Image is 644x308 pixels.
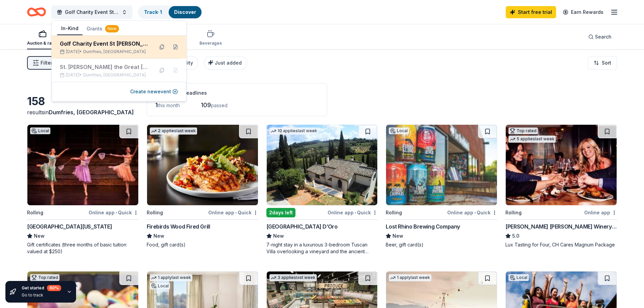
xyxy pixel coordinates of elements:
a: Image for Villa Sogni D’Oro10 applieslast week2days leftOnline app•Quick[GEOGRAPHIC_DATA] D’OroNe... [266,124,378,255]
span: New [392,232,403,240]
span: Sort [602,59,611,67]
span: New [153,232,164,240]
div: 10 applies last week [269,127,318,135]
span: 1 [155,101,158,109]
div: Beer, gift card(s) [386,241,497,248]
div: Gift certificates (three months of basic tuition valued at $250) [27,241,139,255]
div: Rolling [147,209,163,217]
div: [GEOGRAPHIC_DATA][US_STATE] [27,222,112,231]
div: Rolling [27,209,43,217]
div: [GEOGRAPHIC_DATA] D’Oro [266,222,338,231]
div: Food, gift card(s) [147,241,258,248]
span: • [355,210,356,215]
span: Dumfries, [GEOGRAPHIC_DATA] [83,49,146,54]
div: Top rated [30,274,59,281]
div: New [105,25,119,32]
button: Search [583,30,617,44]
button: Grants [82,23,123,35]
div: Rolling [505,209,522,217]
div: Top rated [508,127,538,134]
div: Online app Quick [208,208,258,217]
a: Image for Lost Rhino Brewing CompanyLocalRollingOnline app•QuickLost Rhino Brewing CompanyNewBeer... [386,124,497,248]
button: Beverages [199,27,222,49]
span: New [273,232,284,240]
div: 60 % [47,285,61,291]
div: 1 apply last week [389,274,431,281]
a: Earn Rewards [559,6,607,18]
a: Image for Cooper's Hawk Winery and RestaurantsTop rated5 applieslast weekRollingOnline app[PERSON... [505,124,617,248]
div: results [27,108,139,116]
button: Golf Charity Event St [PERSON_NAME] the Great [51,5,133,19]
span: Just added [215,60,242,66]
a: Discover [174,9,196,15]
a: Image for Firebirds Wood Fired Grill2 applieslast weekRollingOnline app•QuickFirebirds Wood Fired... [147,124,258,248]
button: Filter2 [27,56,58,70]
img: Image for Villa Sogni D’Oro [267,125,378,205]
div: Online app [584,208,617,217]
span: • [474,210,476,215]
div: 2 days left [266,208,295,217]
div: Get started [22,285,61,291]
a: Image for Greater Washington Dance CenterLocalRollingOnline app•Quick[GEOGRAPHIC_DATA][US_STATE]N... [27,124,139,255]
div: Online app Quick [447,208,497,217]
div: 158 [27,95,139,108]
img: Image for Cooper's Hawk Winery and Restaurants [506,125,617,205]
img: Image for Greater Washington Dance Center [27,125,138,205]
div: Local [30,127,50,134]
button: Create newevent [130,88,178,96]
button: Track· 1Discover [138,5,202,19]
div: [DATE] • [60,72,148,78]
div: 5 applies last week [508,136,556,143]
div: Rolling [386,209,402,217]
button: Just added [204,56,247,70]
span: Search [595,33,612,41]
a: Home [27,4,46,20]
button: In-Kind [57,22,82,35]
img: Image for Firebirds Wood Fired Grill [147,125,258,205]
div: Local [389,127,409,134]
div: Local [508,274,529,281]
span: Golf Charity Event St [PERSON_NAME] the Great [65,8,119,16]
span: 109 [201,101,211,109]
span: Dumfries, [GEOGRAPHIC_DATA] [49,109,134,116]
div: Local [150,283,170,289]
div: Application deadlines [155,89,319,97]
img: Image for Lost Rhino Brewing Company [386,125,497,205]
div: 7-night stay in a luxurious 3-bedroom Tuscan Villa overlooking a vineyard and the ancient walled ... [266,241,378,255]
div: Beverages [199,41,222,46]
div: [DATE] • [60,49,148,54]
div: Lux Tasting for Four, CH Cares Magnum Package [505,241,617,248]
div: Firebirds Wood Fired Grill [147,222,210,231]
span: New [34,232,45,240]
a: Track· 1 [144,9,162,15]
div: St. [PERSON_NAME] the Great [DATE] Gala [60,63,148,71]
button: Auction & raffle [27,27,58,49]
span: Filter [41,59,52,67]
span: in [44,109,134,116]
div: 2 applies last week [150,127,197,135]
a: Start free trial [506,6,556,18]
div: Go to track [22,292,61,298]
div: [PERSON_NAME] [PERSON_NAME] Winery and Restaurants [505,222,617,231]
div: 3 applies last week [269,274,317,281]
div: Lost Rhino Brewing Company [386,222,460,231]
div: Online app Quick [89,208,139,217]
div: Online app Quick [328,208,378,217]
span: 5.0 [512,232,519,240]
span: • [235,210,237,215]
span: passed [211,102,228,108]
span: Dumfries, [GEOGRAPHIC_DATA] [83,72,146,78]
div: Auction & raffle [27,41,58,46]
button: Sort [588,56,617,70]
div: 1 apply last week [150,274,192,281]
span: this month [158,102,180,108]
div: Golf Charity Event St [PERSON_NAME] the Great [60,40,148,48]
span: • [116,210,117,215]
